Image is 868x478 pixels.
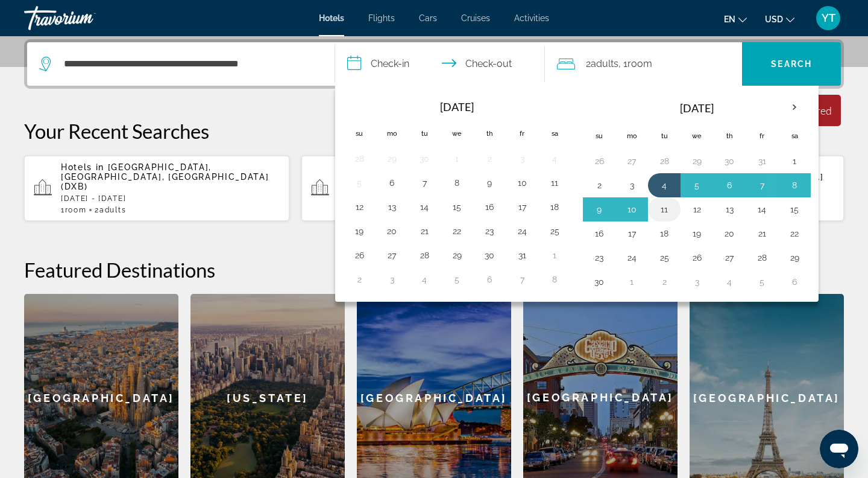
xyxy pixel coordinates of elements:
button: Day 23 [480,223,499,240]
th: [DATE] [615,94,778,123]
button: Day 26 [687,249,706,266]
button: Day 16 [480,199,499,215]
button: Day 15 [785,201,804,218]
button: Day 17 [512,199,532,215]
button: Day 5 [752,273,772,290]
button: Day 14 [752,201,772,218]
button: Day 10 [512,174,532,191]
button: Day 27 [720,249,739,266]
button: Day 4 [655,177,674,194]
button: Day 9 [480,174,499,191]
button: Day 30 [720,153,739,170]
button: Day 4 [415,271,434,288]
button: Day 1 [622,273,641,290]
button: Day 24 [512,223,532,240]
p: [DATE] - [DATE] [61,194,280,203]
span: Hotels in [61,162,104,172]
button: Day 19 [687,225,706,242]
a: Cars [419,13,437,23]
input: Search hotel destination [63,55,316,73]
button: Day 2 [590,177,609,194]
table: Left calendar grid [343,94,571,292]
span: , 1 [618,56,652,72]
a: Flights [368,13,395,23]
span: 2 [586,56,618,72]
button: Day 5 [350,174,369,191]
button: Day 13 [382,199,401,215]
button: Day 1 [545,247,564,264]
button: Change currency [765,10,794,28]
span: Search [771,59,812,69]
a: Activities [514,13,549,23]
button: Day 28 [655,153,674,170]
a: Travorium [24,2,145,34]
button: Next month [778,94,811,121]
a: Hotels [319,13,344,23]
button: Day 12 [350,199,369,215]
button: Day 23 [590,249,609,266]
button: Day 12 [687,201,706,218]
button: Day 29 [447,247,467,264]
button: Day 22 [785,225,804,242]
button: Hotels in [GEOGRAPHIC_DATA], [GEOGRAPHIC_DATA], [GEOGRAPHIC_DATA] (DXB)[DATE] - [DATE]1Room2Adults [24,155,289,221]
button: Day 15 [447,199,467,215]
button: Day 8 [447,174,467,191]
button: Day 5 [687,177,706,194]
button: Day 13 [720,201,739,218]
a: Cruises [461,13,490,23]
button: Day 29 [382,150,401,167]
button: Travelers: 2 adults, 0 children [545,42,743,86]
button: Day 7 [752,177,772,194]
button: Day 9 [590,201,609,218]
button: Day 4 [545,150,564,167]
button: Day 5 [447,271,467,288]
button: Select check in and out date [335,42,545,86]
button: Day 3 [622,177,641,194]
button: Day 30 [480,247,499,264]
button: Day 25 [545,223,564,240]
span: Adults [99,206,126,214]
button: Day 26 [350,247,369,264]
button: Day 3 [687,273,706,290]
button: Day 6 [480,271,499,288]
button: Day 30 [590,273,609,290]
button: Day 2 [350,271,369,288]
button: Day 30 [415,150,434,167]
button: Day 1 [447,150,467,167]
button: Day 10 [622,201,641,218]
button: Day 2 [655,273,674,290]
button: Day 26 [590,153,609,170]
button: Day 18 [655,225,674,242]
p: Your Recent Searches [24,119,844,143]
span: 2 [95,206,126,214]
button: Day 2 [480,150,499,167]
span: 1 [61,206,86,214]
button: Day 28 [752,249,772,266]
button: Day 7 [512,271,532,288]
button: Day 31 [752,153,772,170]
button: Day 6 [785,273,804,290]
th: [DATE] [376,94,538,120]
button: Day 28 [415,247,434,264]
span: Room [65,206,87,214]
button: Day 28 [350,150,369,167]
button: Day 24 [622,249,641,266]
button: Day 27 [382,247,401,264]
button: Search [742,42,841,86]
div: Search widget [27,42,841,86]
span: Adults [591,58,618,69]
iframe: Кнопка запуска окна обмена сообщениями [820,430,858,468]
button: Day 20 [720,225,739,242]
button: Day 22 [447,223,467,240]
button: Day 20 [382,223,401,240]
button: Day 8 [545,271,564,288]
button: Day 16 [590,225,609,242]
button: Day 6 [382,174,401,191]
button: Day 19 [350,223,369,240]
button: Day 11 [545,174,564,191]
button: Day 21 [415,223,434,240]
